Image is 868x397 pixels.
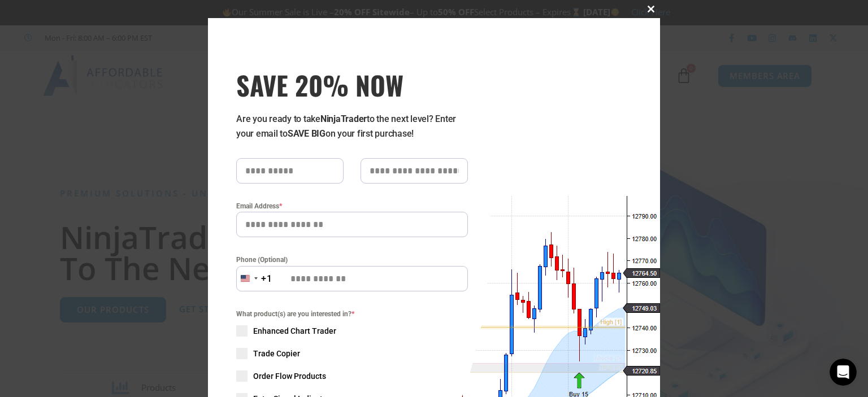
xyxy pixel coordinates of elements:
label: Email Address [236,200,468,212]
label: Trade Copier [236,348,468,359]
label: Phone (Optional) [236,254,468,265]
span: Enhanced Chart Trader [253,325,336,337]
span: Trade Copier [253,348,300,359]
label: Enhanced Chart Trader [236,325,468,337]
label: Order Flow Products [236,370,468,382]
span: SAVE 20% NOW [236,69,468,101]
iframe: Intercom live chat [830,359,857,386]
span: What product(s) are you interested in? [236,308,468,320]
div: +1 [261,272,272,286]
p: Are you ready to take to the next level? Enter your email to on your first purchase! [236,112,468,141]
strong: NinjaTrader [320,114,367,124]
strong: SAVE BIG [288,128,325,139]
span: Order Flow Products [253,370,326,382]
button: Selected country [236,266,272,291]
